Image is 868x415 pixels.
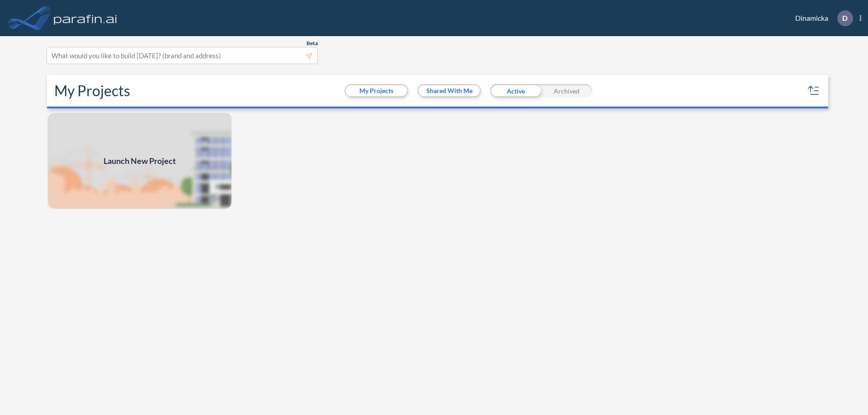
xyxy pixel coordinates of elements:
[807,84,821,98] button: sort
[307,40,318,47] span: Beta
[782,10,861,26] div: Dinamicka
[490,84,541,98] div: Active
[104,155,176,167] span: Launch New Project
[346,85,407,96] button: My Projects
[419,85,480,96] button: Shared With Me
[47,112,232,210] img: add
[541,84,592,98] div: Archived
[47,112,232,210] a: Launch New Project
[54,82,130,99] h2: My Projects
[52,9,119,27] img: logo
[842,14,848,22] p: D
